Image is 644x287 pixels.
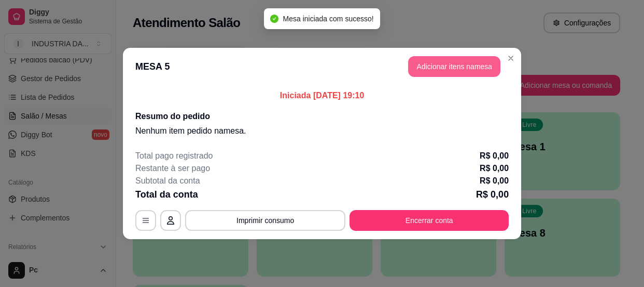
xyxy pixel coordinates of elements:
h2: Resumo do pedido [135,110,509,123]
p: Subtotal da conta [135,175,200,187]
p: Total da conta [135,187,198,202]
span: check-circle [270,15,278,23]
p: R$ 0,00 [480,162,509,175]
p: Nenhum item pedido na mesa . [135,125,509,137]
p: Restante à ser pago [135,162,210,175]
button: Imprimir consumo [185,210,345,231]
p: R$ 0,00 [480,175,509,187]
p: Total pago registrado [135,150,213,162]
p: R$ 0,00 [476,187,509,202]
p: R$ 0,00 [480,150,509,162]
button: Encerrar conta [349,210,509,231]
button: Adicionar itens namesa [408,56,500,77]
p: Iniciada [DATE] 19:10 [135,89,509,102]
header: MESA 5 [123,48,521,85]
button: Close [502,50,519,67]
span: Mesa iniciada com sucesso! [283,15,373,23]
